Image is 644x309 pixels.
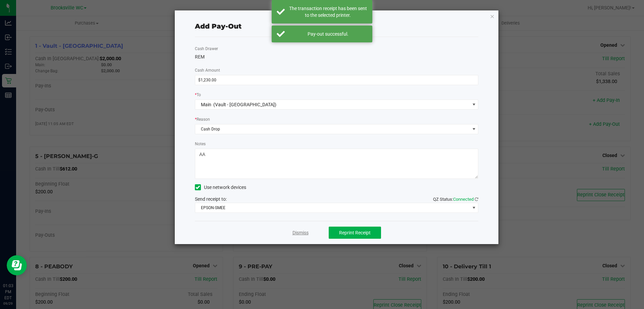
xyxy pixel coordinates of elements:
[195,53,479,61] div: REM
[195,116,210,122] label: Reason
[7,255,27,275] iframe: Resource center
[195,46,218,52] label: Cash Drawer
[213,102,276,107] span: (Vault - [GEOGRAPHIC_DATA])
[195,184,246,191] label: Use network devices
[195,21,241,31] div: Add Pay-Out
[339,230,371,235] span: Reprint Receipt
[433,197,478,202] span: QZ Status:
[195,141,206,147] label: Notes
[195,92,201,98] label: To
[329,227,381,239] button: Reprint Receipt
[453,197,474,202] span: Connected
[195,203,470,213] span: EPSON-SMEE
[195,68,220,73] span: Cash Amount
[288,31,367,37] div: Pay-out successful.
[195,124,470,134] span: Cash Drop
[288,5,367,18] div: The transaction receipt has been sent to the selected printer.
[292,229,309,236] a: Dismiss
[195,196,227,202] span: Send receipt to:
[201,102,211,107] span: Main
